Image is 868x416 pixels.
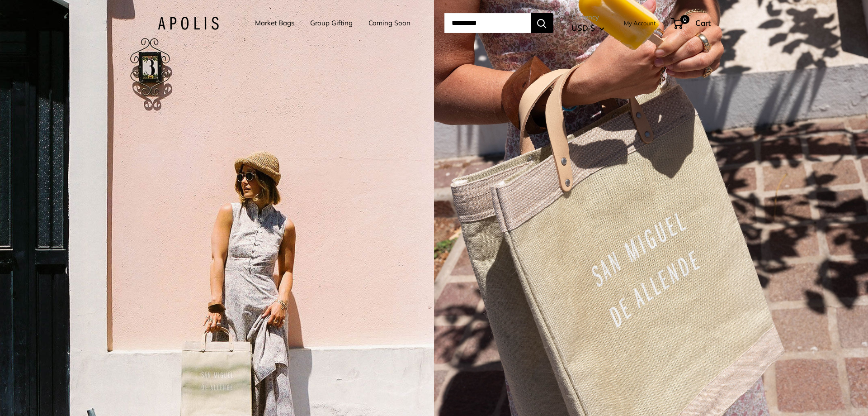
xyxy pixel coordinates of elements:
[680,15,689,24] span: 0
[158,17,219,30] img: Apolis
[255,17,294,29] a: Market Bags
[444,13,531,33] input: Search...
[571,11,604,24] span: Currency
[695,18,711,28] span: Cart
[571,23,595,33] span: USD $
[672,16,711,30] a: 0 Cart
[310,17,353,29] a: Group Gifting
[624,18,656,29] a: My Account
[571,21,604,35] button: USD $
[531,13,553,33] button: Search
[368,17,410,29] a: Coming Soon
